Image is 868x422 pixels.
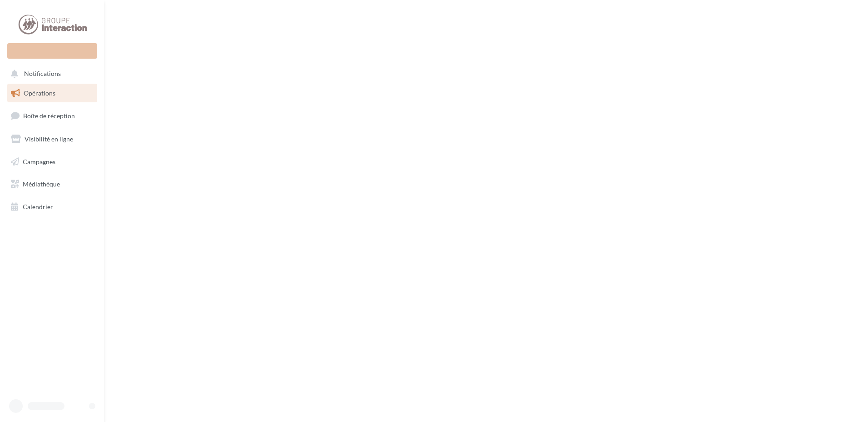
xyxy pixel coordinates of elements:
[5,175,99,194] a: Médiathèque
[24,70,61,78] span: Notifications
[24,89,55,97] span: Opérations
[23,157,55,165] span: Campagnes
[5,84,99,103] a: Opérations
[23,112,75,120] span: Boîte de réception
[7,43,97,59] div: Nouvelle campagne
[5,197,99,216] a: Calendrier
[25,135,73,143] span: Visibilité en ligne
[5,130,99,149] a: Visibilité en ligne
[23,180,60,188] span: Médiathèque
[23,203,53,211] span: Calendrier
[5,152,99,171] a: Campagnes
[5,106,99,126] a: Boîte de réception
